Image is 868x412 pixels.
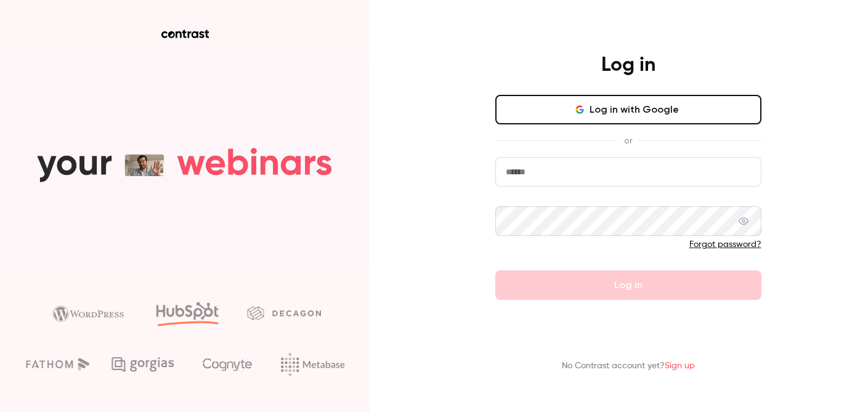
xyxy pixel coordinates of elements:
button: Log in with Google [495,95,761,124]
img: decagon [247,306,321,320]
h4: Log in [601,53,655,78]
a: Sign up [665,362,695,370]
p: No Contrast account yet? [562,360,695,373]
span: or [618,134,638,147]
a: Forgot password? [689,240,761,249]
